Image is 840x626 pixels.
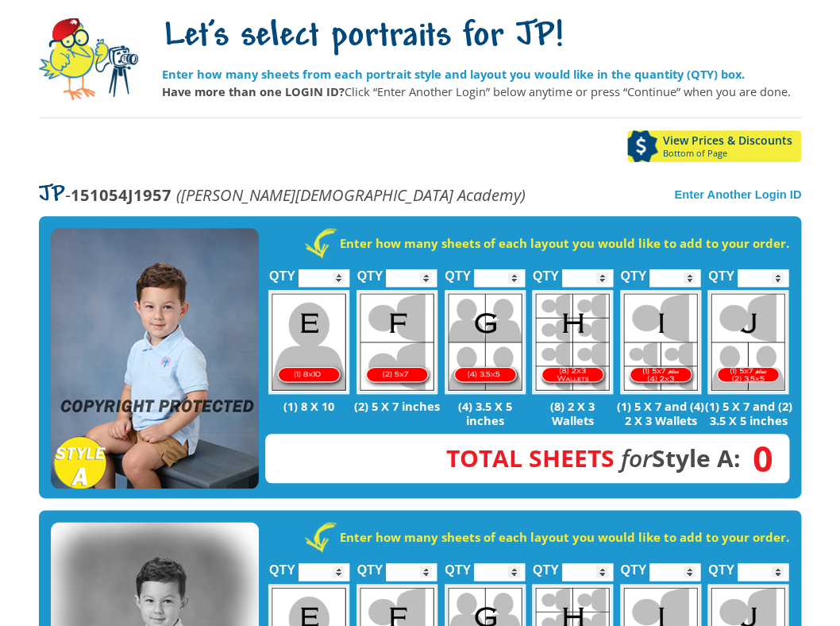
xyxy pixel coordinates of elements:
[356,290,437,394] img: F
[532,290,613,394] img: H
[162,83,345,99] strong: Have more than one LOGIN ID?
[445,252,471,291] label: QTY
[162,66,745,82] strong: Enter how many sheets from each portrait style and layout you would like in the quantity (QTY) box.
[39,18,138,100] img: camera-mascot
[616,399,704,427] p: (1) 5 X 7 and (4) 2 X 3 Wallets
[621,442,652,474] em: for
[741,450,773,467] span: 0
[708,252,734,291] label: QTY
[529,399,617,427] p: (8) 2 X 3 Wallets
[446,442,741,474] strong: Style A:
[445,546,471,585] label: QTY
[620,290,701,394] img: I
[353,399,441,413] p: (2) 5 X 7 inches
[269,252,295,291] label: QTY
[162,83,791,100] p: Click “Enter Another Login” below anytime or press “Continue” when you are done.
[176,184,526,206] em: ([PERSON_NAME][DEMOGRAPHIC_DATA] Academy)
[356,546,383,585] label: QTY
[51,228,259,489] img: STYLE A
[533,252,559,291] label: QTY
[533,546,559,585] label: QTY
[340,235,789,251] strong: Enter how many sheets of each layout you would like to add to your order.
[71,184,171,206] strong: 151054J1957
[707,290,788,394] img: J
[39,183,65,208] span: JP
[39,186,526,204] p: -
[445,290,526,394] img: G
[620,252,646,291] label: QTY
[446,442,615,474] span: Total Sheets
[708,546,734,585] label: QTY
[269,546,295,585] label: QTY
[441,399,529,427] p: (4) 3.5 X 5 inches
[620,546,646,585] label: QTY
[356,252,383,291] label: QTY
[265,399,353,413] p: (1) 8 X 10
[663,149,801,158] span: Bottom of Page
[162,17,791,59] h1: Let's select portraits for JP!
[674,188,801,201] a: Enter Another Login ID
[704,399,792,427] p: (1) 5 X 7 and (2) 3.5 X 5 inches
[340,529,789,545] strong: Enter how many sheets of each layout you would like to add to your order.
[268,290,349,394] img: E
[627,130,801,162] a: View Prices & DiscountsBottom of Page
